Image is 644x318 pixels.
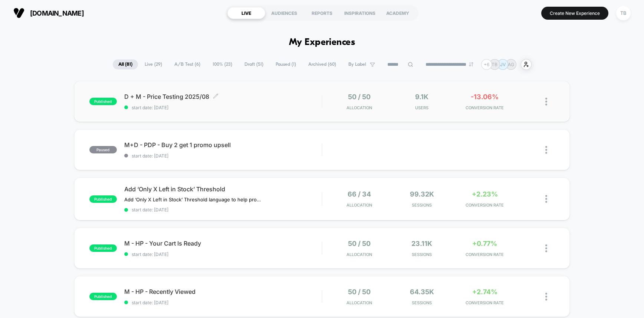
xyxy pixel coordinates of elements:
[410,288,434,296] span: 64.35k
[124,197,262,202] span: Add ‘Only X Left in Stock’ Threshold language to help promote urgency
[124,240,322,247] span: M - HP - Your Cart Is Ready
[124,300,322,305] span: start date: [DATE]
[169,59,206,69] span: A/B Test ( 6 )
[348,93,371,101] span: 50 / 50
[614,6,633,21] button: TB
[410,190,434,198] span: 99.32k
[346,202,372,208] span: Allocation
[616,6,631,20] div: TB
[469,62,473,66] img: end
[239,59,269,69] span: Draft ( 51 )
[472,190,498,198] span: +2.23%
[227,7,265,19] div: LIVE
[545,98,547,106] img: close
[348,288,371,296] span: 50 / 50
[303,59,342,69] span: Archived ( 60 )
[346,252,372,257] span: Allocation
[303,7,341,19] div: REPORTS
[545,195,547,203] img: close
[124,207,322,212] span: start date: [DATE]
[89,98,117,105] span: published
[265,7,303,19] div: AUDIENCES
[341,7,379,19] div: INSPIRATIONS
[89,146,117,153] span: paused
[545,146,547,154] img: close
[11,7,86,19] button: [DOMAIN_NAME]
[124,185,322,193] span: Add ‘Only X Left in Stock’ Threshold
[411,240,432,247] span: 23.11k
[455,252,514,257] span: CONVERSION RATE
[500,62,506,67] p: JV
[392,252,451,257] span: Sessions
[113,59,138,69] span: All ( 81 )
[124,93,322,100] span: D + M - Price Testing 2025/08
[124,105,322,110] span: start date: [DATE]
[346,105,372,110] span: Allocation
[89,293,117,300] span: published
[392,300,451,305] span: Sessions
[379,7,417,19] div: ACADEMY
[207,59,238,69] span: 100% ( 23 )
[508,62,514,67] p: AG
[415,93,428,101] span: 9.1k
[289,37,355,48] h1: My Experiences
[124,288,322,295] span: M - HP - Recently Viewed
[471,93,499,101] span: -13.06%
[455,202,514,208] span: CONVERSION RATE
[124,153,322,159] span: start date: [DATE]
[346,300,372,305] span: Allocation
[139,59,168,69] span: Live ( 29 )
[89,195,117,203] span: published
[541,7,608,20] button: Create New Experience
[124,141,322,149] span: M+D - PDP - Buy 2 get 1 promo upsell
[472,288,497,296] span: +2.74%
[89,244,117,252] span: published
[392,105,451,110] span: Users
[392,202,451,208] span: Sessions
[348,190,371,198] span: 66 / 34
[481,59,492,70] div: + 6
[124,252,322,257] span: start date: [DATE]
[545,293,547,301] img: close
[13,7,24,19] img: Visually logo
[455,105,514,110] span: CONVERSION RATE
[472,240,497,247] span: +0.77%
[492,62,497,67] p: TB
[348,240,371,247] span: 50 / 50
[455,300,514,305] span: CONVERSION RATE
[348,62,366,67] span: By Label
[270,59,302,69] span: Paused ( 1 )
[30,9,84,17] span: [DOMAIN_NAME]
[545,244,547,252] img: close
